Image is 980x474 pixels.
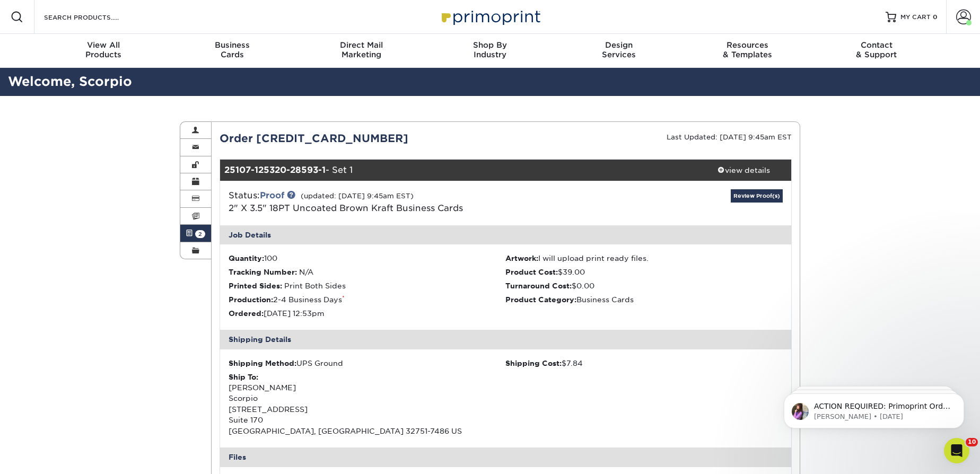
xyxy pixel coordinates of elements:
span: MY CART [900,13,931,22]
li: I will upload print ready files. [505,253,783,264]
a: Proof [260,190,284,200]
span: Resources [683,40,812,50]
div: Marketing [297,40,426,59]
small: (updated: [DATE] 9:45am EST) [301,192,414,200]
a: Direct MailMarketing [297,34,426,68]
a: Shop ByIndustry [426,34,555,68]
div: $7.84 [505,358,783,368]
strong: Product Cost: [505,268,558,276]
span: View All [39,40,168,50]
strong: Product Category: [505,295,576,304]
strong: Ordered: [229,309,264,318]
span: Direct Mail [297,40,426,50]
div: & Templates [683,40,812,59]
div: [PERSON_NAME] Scorpio [STREET_ADDRESS] Suite 170 [GEOGRAPHIC_DATA], [GEOGRAPHIC_DATA] 32751-7486 US [229,372,506,436]
span: Shop By [426,40,555,50]
strong: Shipping Method: [229,359,296,367]
div: Industry [426,40,555,59]
a: Resources& Templates [683,34,812,68]
strong: Production: [229,295,273,304]
div: Files [220,447,792,467]
img: Primoprint [437,5,543,28]
div: & Support [812,40,941,59]
strong: Tracking Number: [229,268,297,276]
a: view details [696,160,791,181]
iframe: Intercom live chat [944,438,969,463]
p: Message from Erica, sent 3w ago [46,41,183,50]
span: 0 [933,13,938,21]
li: [DATE] 12:53pm [229,308,506,319]
span: 2 [195,230,205,238]
a: View AllProducts [39,34,168,68]
span: Print Both Sides [284,282,346,290]
span: ACTION REQUIRED: Primoprint Order 25917-92954-28593 Thank you for placing your print order with P... [46,31,182,271]
small: Last Updated: [DATE] 9:45am EST [667,133,792,141]
div: Services [554,40,683,59]
a: BusinessCards [168,34,297,68]
a: Review Proof(s) [731,189,783,203]
div: Cards [168,40,297,59]
span: N/A [299,268,313,276]
a: 2" X 3.5" 18PT Uncoated Brown Kraft Business Cards [229,203,463,213]
div: Order [CREDIT_CARD_NUMBER] [212,130,506,146]
strong: Artwork: [505,254,538,262]
div: Status: [221,189,601,215]
div: Job Details [220,225,792,244]
li: Business Cards [505,294,783,305]
div: Products [39,40,168,59]
li: $0.00 [505,280,783,291]
strong: Shipping Cost: [505,359,562,367]
input: SEARCH PRODUCTS..... [43,11,146,23]
div: Shipping Details [220,330,792,349]
li: $39.00 [505,267,783,277]
a: Contact& Support [812,34,941,68]
iframe: Intercom notifications message [768,371,980,445]
strong: Ship To: [229,373,258,381]
li: 2-4 Business Days [229,294,506,305]
strong: 25107-125320-28593-1 [224,165,326,175]
span: Business [168,40,297,50]
a: 2 [180,225,211,242]
span: Contact [812,40,941,50]
div: - Set 1 [220,160,696,181]
span: Design [554,40,683,50]
strong: Quantity: [229,254,264,262]
strong: Printed Sides: [229,282,282,290]
strong: Turnaround Cost: [505,282,572,290]
div: UPS Ground [229,358,506,368]
span: 10 [966,438,978,446]
div: view details [696,165,791,175]
a: DesignServices [554,34,683,68]
li: 100 [229,253,506,264]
